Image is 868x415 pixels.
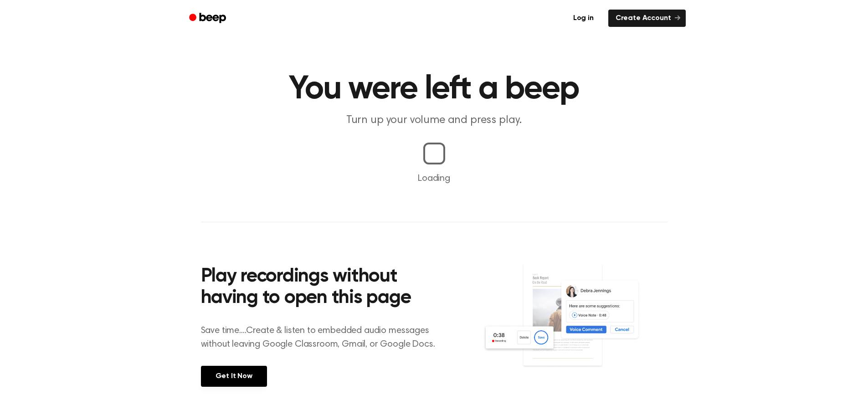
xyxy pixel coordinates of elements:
h2: Play recordings without having to open this page [201,266,447,309]
a: Log in [564,8,603,29]
a: Beep [183,10,234,27]
a: Get It Now [201,366,267,387]
img: Voice Comments on Docs and Recording Widget [483,263,667,386]
p: Turn up your volume and press play. [259,113,609,128]
h1: You were left a beep [201,73,668,106]
p: Save time....Create & listen to embedded audio messages without leaving Google Classroom, Gmail, ... [201,324,447,351]
a: Create Account [608,10,686,27]
p: Loading [11,172,857,185]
